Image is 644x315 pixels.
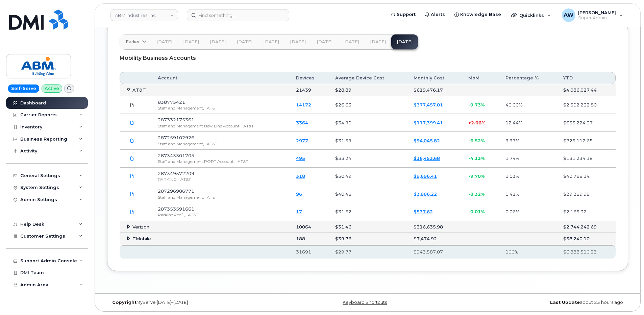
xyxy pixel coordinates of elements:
[407,233,462,245] td: $7,474.92
[126,117,139,129] a: ABM.287332175361_20250731_F.pdf
[158,195,204,200] span: Staff and Management,
[414,173,437,179] a: $9,696.41
[468,209,485,214] span: -0.01%
[578,10,616,15] span: [PERSON_NAME]
[578,15,616,21] span: Super Admin
[329,132,407,150] td: $31.59
[462,72,499,84] th: MoM
[290,221,329,233] td: 10064
[550,300,580,305] strong: Last Update
[158,177,178,182] span: PARKING,
[158,141,204,146] span: Staff and Management,
[107,300,281,305] div: MyServe [DATE]–[DATE]
[468,155,485,161] span: -4.13%
[468,102,485,107] span: -9.73%
[158,212,185,217] span: ParkingPod1,
[132,236,151,241] span: TMobile
[557,221,616,233] td: $2,744,242.69
[207,105,217,111] span: AT&T
[519,13,544,18] span: Quicklinks
[454,300,628,305] div: about 23 hours ago
[468,191,485,197] span: -8.32%
[290,245,329,259] th: 31691
[499,245,557,259] th: 100%
[243,123,254,128] span: AT&T
[499,168,557,186] td: 1.03%
[329,233,407,245] td: $39.76
[290,233,329,245] td: 188
[207,195,217,200] span: AT&T
[329,96,407,114] td: $26.63
[296,138,308,143] a: 2977
[407,245,462,259] th: $943,587.07
[414,102,443,107] a: $377,457.01
[397,11,416,18] span: Support
[329,221,407,233] td: $31.46
[329,185,407,203] td: $40.48
[557,114,616,132] td: $655,224.37
[499,203,557,221] td: 0.06%
[296,173,305,179] a: 318
[343,300,387,305] a: Keyboard Shortcuts
[120,34,151,49] a: Earlier
[187,9,289,21] input: Find something...
[110,9,178,21] a: ABM Industries, Inc.
[471,120,485,125] span: 2.06%
[460,11,501,18] span: Knowledge Base
[210,39,226,45] span: [DATE]
[499,150,557,168] td: 1.74%
[296,102,311,107] a: 14172
[158,117,194,122] span: 287332175361
[329,72,407,84] th: Average Device Cost
[290,84,329,96] td: 21439
[499,72,557,84] th: Percentage %
[158,171,194,176] span: 287349572209
[237,39,252,45] span: [DATE]
[329,168,407,186] td: $30.49
[158,188,194,194] span: 287296986771
[414,209,433,214] a: $537.62
[414,138,440,143] a: $94,045.82
[207,141,217,146] span: AT&T
[564,11,574,19] span: AW
[420,8,450,21] a: Alerts
[407,84,462,96] td: $619,476.17
[557,132,616,150] td: $725,112.65
[296,209,302,214] a: 17
[499,114,557,132] td: 12.44%
[557,84,616,96] td: $4,086,027.44
[468,120,471,125] span: +
[156,39,172,45] span: [DATE]
[126,188,139,200] a: ABM.287296986771_20250709_F.pdf
[112,300,137,305] strong: Copyright
[414,155,440,161] a: $16,453.68
[126,170,139,182] a: ABM.287349572209_20250731_F.pdf
[132,224,149,229] span: Verizon
[343,39,359,45] span: [DATE]
[158,105,204,111] span: Staff and Management,
[557,8,628,22] div: Alyssa Wagner
[557,72,616,84] th: YTD
[296,191,302,197] a: 96
[557,203,616,221] td: $2,165.32
[329,245,407,259] th: $29.77
[120,50,616,67] div: Mobility Business Accounts
[557,185,616,203] td: $29,289.98
[126,152,139,164] a: ABM.287343301705_20250731_F.pdf
[407,72,462,84] th: Monthly Cost
[158,206,194,212] span: 287353591661
[329,150,407,168] td: $33.24
[158,135,194,140] span: 287259102926
[290,72,329,84] th: Devices
[126,135,139,146] a: ABM.287259102926_20250731_F.pdf
[414,191,437,197] a: $3,886.22
[317,39,332,45] span: [DATE]
[158,159,235,164] span: Staff and Management PORT Account,
[499,132,557,150] td: 9.97%
[506,8,556,22] div: Quicklinks
[499,96,557,114] td: 40.00%
[431,11,445,18] span: Alerts
[180,177,191,182] span: AT&T
[290,39,306,45] span: [DATE]
[386,8,420,21] a: Support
